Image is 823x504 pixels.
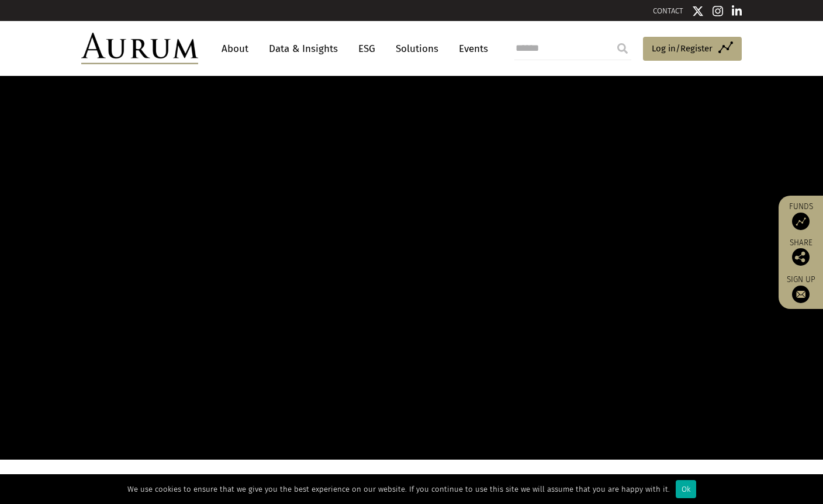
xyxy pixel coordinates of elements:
[263,38,344,60] a: Data & Insights
[453,38,488,60] a: Events
[792,248,810,266] img: Share this post
[643,37,742,61] a: Log in/Register
[713,5,723,17] img: Instagram icon
[792,286,810,303] img: Sign up to our newsletter
[216,38,254,60] a: About
[784,239,817,266] div: Share
[732,5,742,17] img: Linkedin icon
[653,6,683,15] a: CONTACT
[81,33,198,64] img: Aurum
[792,213,810,230] img: Access Funds
[652,41,713,55] span: Log in/Register
[784,201,817,230] a: Funds
[352,38,381,60] a: ESG
[784,274,817,303] a: Sign up
[692,5,704,17] img: Twitter icon
[390,38,444,60] a: Solutions
[611,37,634,60] input: Submit
[676,480,696,498] div: Ok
